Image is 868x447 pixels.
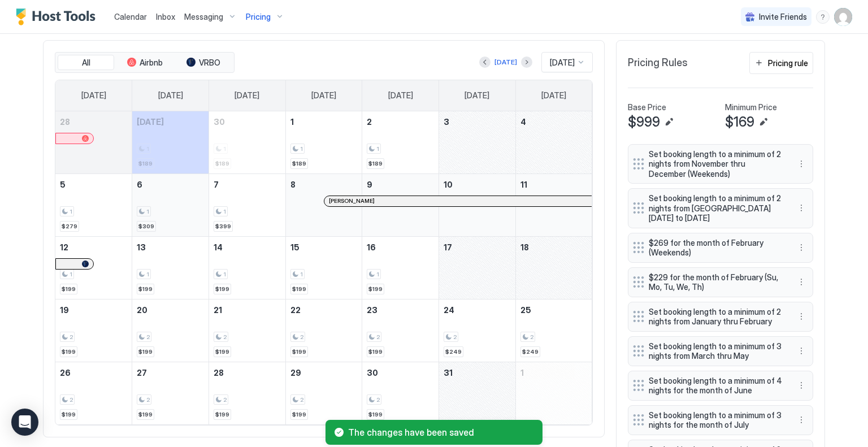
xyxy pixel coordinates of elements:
span: $249 [445,348,462,355]
span: [DATE] [158,90,183,101]
td: October 13, 2025 [132,236,209,299]
span: Base Price [628,102,666,112]
div: Set booking length to a minimum of 2 nights from [GEOGRAPHIC_DATA][DATE] to [DATE] menu [628,188,813,228]
span: 16 [367,242,376,252]
span: 28 [214,368,224,377]
span: 30 [367,368,378,377]
a: Wednesday [300,80,348,111]
span: $199 [215,285,229,293]
span: 9 [367,180,372,189]
td: October 28, 2025 [209,362,285,424]
span: 31 [444,368,453,377]
td: October 22, 2025 [285,299,362,362]
span: $229 for the month of February (Su, Mo, Tu, We, Th) [649,272,783,292]
span: 20 [137,305,147,315]
span: 17 [444,242,452,252]
button: More options [795,344,808,358]
span: $169 [725,114,754,131]
span: All [82,58,90,68]
button: More options [795,241,808,254]
span: $199 [292,348,306,355]
td: October 20, 2025 [132,299,209,362]
span: 6 [137,180,142,189]
td: September 28, 2025 [55,111,132,174]
span: 21 [214,305,222,315]
span: 2 [453,333,457,341]
span: 3 [444,117,449,127]
div: [PERSON_NAME] [329,197,587,205]
span: 2 [300,396,303,403]
span: 2 [223,396,227,403]
a: September 28, 2025 [55,111,132,132]
a: October 29, 2025 [286,362,362,383]
a: October 11, 2025 [516,174,592,195]
span: 19 [60,305,69,315]
button: Next month [521,57,532,68]
span: 2 [376,333,380,341]
td: October 11, 2025 [515,173,592,236]
a: October 9, 2025 [362,174,439,195]
td: October 19, 2025 [55,299,132,362]
span: [DATE] [311,90,336,101]
span: 5 [60,180,66,189]
a: October 22, 2025 [286,300,362,320]
span: 27 [137,368,147,377]
a: October 13, 2025 [132,237,209,258]
span: 2 [223,333,227,341]
span: 1 [300,145,303,153]
td: October 14, 2025 [209,236,285,299]
span: $199 [292,411,306,418]
button: VRBO [175,55,232,71]
td: October 3, 2025 [439,111,516,174]
span: 1 [146,271,149,278]
td: October 18, 2025 [515,236,592,299]
a: October 12, 2025 [55,237,132,258]
span: 23 [367,305,377,315]
a: October 4, 2025 [516,111,592,132]
a: October 5, 2025 [55,174,132,195]
a: Calendar [114,11,147,23]
span: $199 [62,285,76,293]
td: October 27, 2025 [132,362,209,424]
span: $199 [138,411,153,418]
span: 18 [520,242,529,252]
a: October 23, 2025 [362,300,439,320]
span: $199 [138,348,153,355]
span: 1 [376,271,379,278]
td: October 17, 2025 [439,236,516,299]
span: Set booking length to a minimum of 3 nights for the month of July [649,410,783,430]
a: Tuesday [223,80,271,111]
div: [DATE] [494,57,517,67]
span: $199 [138,285,153,293]
button: Airbnb [116,55,173,71]
span: $199 [215,348,229,355]
a: October 8, 2025 [286,174,362,195]
div: tab-group [55,52,235,73]
span: $199 [215,411,229,418]
td: October 4, 2025 [515,111,592,174]
span: $999 [628,114,660,131]
button: More options [795,201,808,215]
a: Monday [147,80,194,111]
span: 28 [60,117,70,127]
div: menu [795,413,808,427]
span: 1 [290,117,294,127]
span: 1 [223,271,226,278]
span: $269 for the month of February (Weekends) [649,238,783,258]
div: menu [795,241,808,254]
button: Previous month [479,57,491,68]
span: 26 [60,368,71,377]
button: More options [795,379,808,392]
a: October 21, 2025 [209,300,285,320]
span: Set booking length to a minimum of 4 nights for the month of June [649,376,783,396]
td: October 31, 2025 [439,362,516,424]
td: October 21, 2025 [209,299,285,362]
td: October 8, 2025 [285,173,362,236]
td: October 26, 2025 [55,362,132,424]
span: 10 [444,180,453,189]
a: November 1, 2025 [516,362,592,383]
a: Saturday [530,80,578,111]
a: October 16, 2025 [362,237,439,258]
span: [DATE] [81,90,106,101]
span: $199 [62,348,76,355]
